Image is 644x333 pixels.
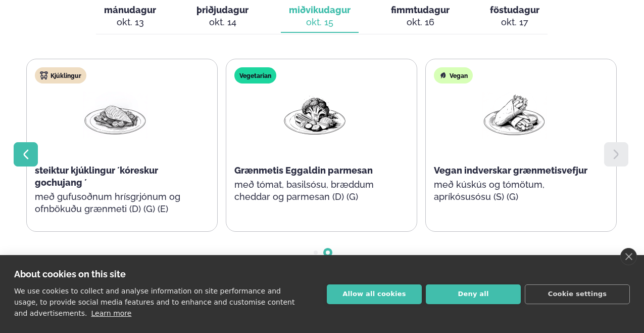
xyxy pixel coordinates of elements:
[35,191,195,215] p: með gufusoðnum hrísgrjónum og ofnbökuðu grænmeti (D) (G) (E)
[434,165,587,176] span: Vegan indverskar grænmetisvefjur
[326,251,330,255] span: Go to slide 2
[426,284,521,304] button: Deny all
[439,71,447,79] img: Vegan.svg
[14,269,126,279] strong: About cookies on this site
[91,309,132,317] a: Learn more
[289,5,351,15] span: miðvikudagur
[482,92,547,139] img: Wraps.png
[104,5,156,15] span: mánudagur
[234,179,395,203] p: með tómat, basilsósu, bræddum cheddar og parmesan (D) (G)
[391,5,450,15] span: fimmtudagur
[282,92,347,139] img: Vegan.png
[391,16,450,28] div: okt. 16
[234,67,276,84] div: Vegetarian
[525,284,630,304] button: Cookie settings
[234,165,373,176] span: Grænmetis Eggaldin parmesan
[196,16,249,28] div: okt. 14
[490,5,539,15] span: föstudagur
[35,67,86,84] div: Kjúklingur
[314,251,318,255] span: Go to slide 1
[434,179,595,203] p: með kúskús og tómötum, apríkósusósu (S) (G)
[104,16,156,28] div: okt. 13
[434,67,473,84] div: Vegan
[490,16,539,28] div: okt. 17
[83,92,147,139] img: Chicken-breast.png
[196,5,249,15] span: þriðjudagur
[40,71,48,79] img: chicken.svg
[35,165,158,188] span: steiktur kjúklingur ´kóreskur gochujang ´
[620,248,637,265] a: close
[327,284,422,304] button: Allow all cookies
[14,287,294,317] p: We use cookies to collect and analyse information on site performance and usage, to provide socia...
[289,16,351,28] div: okt. 15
